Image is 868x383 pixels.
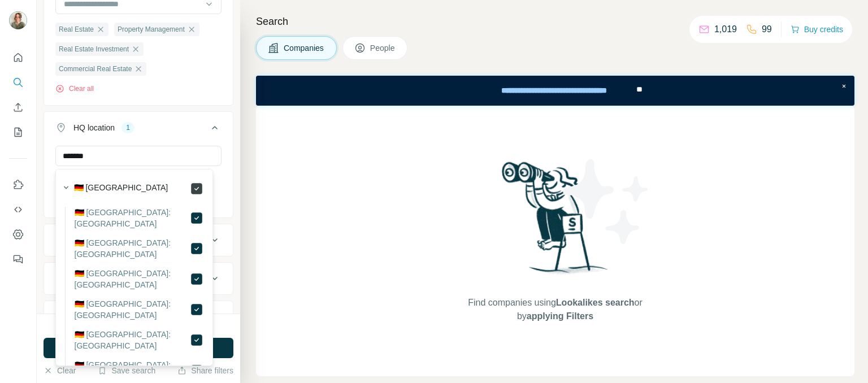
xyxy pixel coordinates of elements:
div: HQ location [73,122,115,133]
button: Use Surfe API [9,199,27,220]
div: 1 [121,123,134,133]
button: Dashboard [9,224,27,245]
button: Quick start [9,47,27,68]
button: Search [9,72,27,93]
button: Technologies [44,303,233,330]
button: My lists [9,122,27,142]
button: Use Surfe on LinkedIn [9,175,27,195]
img: Avatar [9,11,27,29]
button: Enrich CSV [9,97,27,117]
label: 🇩🇪 [GEOGRAPHIC_DATA]: [GEOGRAPHIC_DATA] [75,207,190,229]
label: 🇩🇪 [GEOGRAPHIC_DATA]: [GEOGRAPHIC_DATA] [75,237,190,260]
span: applying Filters [527,311,593,321]
label: 🇩🇪 [GEOGRAPHIC_DATA] [74,182,168,195]
h4: Search [256,14,854,29]
button: Feedback [9,249,27,269]
button: Save search [98,365,155,376]
button: Share filters [177,365,233,376]
label: 🇩🇪 [GEOGRAPHIC_DATA]: [GEOGRAPHIC_DATA] [75,298,190,321]
span: Real Estate [59,24,94,34]
label: 🇩🇪 [GEOGRAPHIC_DATA]: [GEOGRAPHIC_DATA] [75,268,190,290]
button: Clear all [55,84,94,94]
label: 🇩🇪 [GEOGRAPHIC_DATA]: [GEOGRAPHIC_DATA] [75,359,190,382]
button: HQ location1 [44,114,233,146]
p: 1,019 [714,23,737,36]
iframe: Banner [256,76,854,106]
span: People [370,42,396,54]
img: Surfe Illustration - Stars [555,151,657,253]
button: Run search [44,338,233,358]
button: Buy credits [791,21,843,37]
button: Annual revenue ($) [44,227,233,254]
p: 99 [762,23,772,36]
span: Property Management [118,24,185,34]
span: Find companies using or by [465,296,645,323]
span: Companies [284,42,325,54]
button: Employees (size) [44,265,233,292]
span: Lookalikes search [556,298,635,307]
span: Commercial Real Estate [59,64,132,74]
button: Clear [44,365,76,376]
span: Real Estate Investment [59,44,129,54]
label: 🇩🇪 [GEOGRAPHIC_DATA]: [GEOGRAPHIC_DATA] [75,329,190,351]
img: Surfe Illustration - Woman searching with binoculars [497,159,614,285]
